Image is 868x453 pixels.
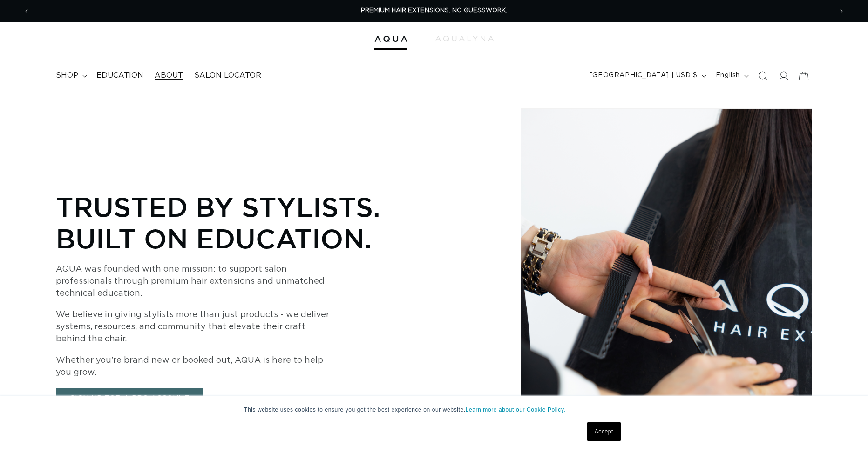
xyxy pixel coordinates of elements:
p: This website uses cookies to ensure you get the best experience on our website. [244,406,624,414]
a: Salon Locator [189,65,267,86]
p: AQUA was founded with one mission: to support salon professionals through premium hair extensions... [56,263,335,300]
a: About [149,65,189,86]
p: We believe in giving stylists more than just products - we deliver systems, resources, and commun... [56,309,335,345]
a: Learn more about our Cookie Policy. [466,406,566,413]
span: Salon Locator [194,71,261,80]
summary: shop [50,65,91,86]
button: Next announcement [831,2,852,20]
img: aqualyna.com [435,36,494,41]
span: shop [56,71,78,80]
img: Aqua Hair Extensions [374,36,407,42]
p: Trusted by Stylists. Built on Education. [56,191,410,254]
summary: Search [753,66,773,86]
span: [GEOGRAPHIC_DATA] | USD $ [590,71,698,80]
button: English [710,67,753,85]
button: [GEOGRAPHIC_DATA] | USD $ [584,67,710,85]
p: Whether you’re brand new or booked out, AQUA is here to help you grow. [56,354,335,379]
a: Accept [587,422,621,441]
a: Education [91,65,149,86]
span: Education [96,71,143,80]
a: Sign Up for a Pro Account [56,388,203,410]
span: About [155,71,183,80]
span: English [716,71,740,80]
button: Previous announcement [16,2,37,20]
span: PREMIUM HAIR EXTENSIONS. NO GUESSWORK. [361,7,507,13]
